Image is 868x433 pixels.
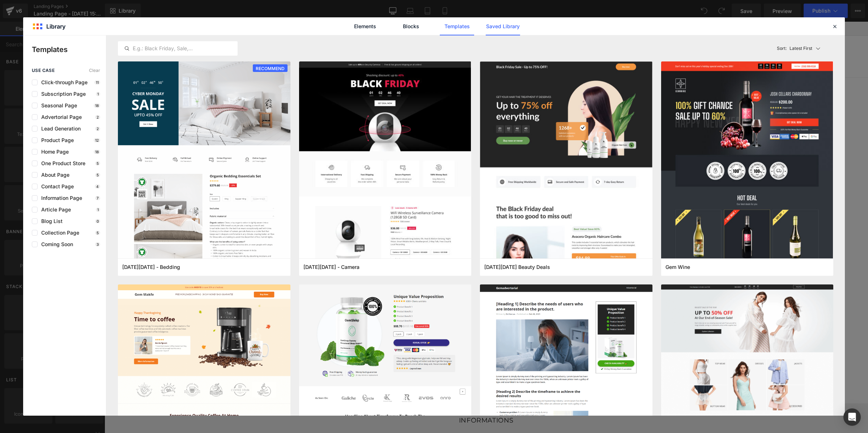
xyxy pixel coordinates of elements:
[442,31,454,38] span: FAQ
[89,68,100,73] span: Clear
[95,219,100,223] p: 0
[774,41,834,56] button: Latest FirstSort:Latest First
[486,17,520,35] a: Saved Library
[94,80,100,85] p: 11
[118,44,237,53] input: E.g.: Black Friday, Sale,...
[463,410,519,423] a: MENTIONS LÉGALES
[777,46,787,51] span: Sort:
[95,242,100,246] p: 3
[32,68,55,73] span: use case
[244,395,519,403] h2: INFORMATIONS
[95,196,100,200] p: 7
[665,264,690,270] span: Gem Wine
[843,408,861,426] div: Open Intercom Messenger
[38,172,69,178] span: About Page
[94,103,100,108] p: 18
[38,114,82,120] span: Advertorial Page
[122,264,180,270] span: Cyber Monday - Bedding
[550,27,566,43] summary: Recherche
[32,44,106,55] p: Templates
[38,230,79,236] span: Collection Page
[349,197,414,212] a: Explore Template
[38,241,73,247] span: Coming Soon
[38,149,69,155] span: Home Page
[94,138,100,142] p: 12
[95,173,100,177] p: 5
[183,24,292,46] img: CANADA INIOVA
[96,207,100,212] p: 1
[385,410,437,423] a: CONTACTEZ-NOUS
[38,207,71,213] span: Article Page
[484,264,550,270] span: Black Friday Beauty Deals
[176,218,587,223] p: or Drag & Drop elements from left sidebar
[95,127,100,131] p: 2
[38,126,81,132] span: Lead Generation
[306,31,373,38] span: SUIVRE MA COMMANDE
[95,231,100,235] p: 5
[348,17,382,35] a: Elements
[303,264,359,270] span: Black Friday - Camera
[38,80,88,85] span: Click-through Page
[265,410,378,423] a: CONDITIONS GÉNÉRALES D'UTILISATION
[38,218,63,224] span: Blog List
[38,160,85,166] span: One Product Store
[95,161,100,166] p: 5
[444,410,456,423] a: FAQ
[94,150,100,154] p: 18
[253,64,288,73] span: RECOMMEND
[38,91,86,97] span: Subscription Page
[38,137,74,143] span: Product Page
[381,31,433,38] span: CONTACTEZ-NOUS
[96,92,100,96] p: 1
[95,184,100,189] p: 4
[458,27,524,42] a: À PROPOS DE NOUS
[377,27,437,42] a: CONTACTEZ-NOUS
[95,115,100,119] p: 2
[38,184,74,189] span: Contact Page
[394,17,428,35] a: Blocks
[38,195,82,201] span: Information Page
[180,21,294,48] a: CANADA INIOVA
[301,27,377,42] a: SUIVRE MA COMMANDE
[176,109,587,118] p: Start building your page
[790,45,812,52] p: Latest First
[303,4,461,9] span: AUJOURD'HUI -30% SUR LES 100 PREMIÈRES COMMANDES
[38,103,77,108] span: Seasonal Page
[462,31,520,38] span: À PROPOS DE NOUS
[437,27,458,42] a: FAQ
[440,17,474,35] a: Templates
